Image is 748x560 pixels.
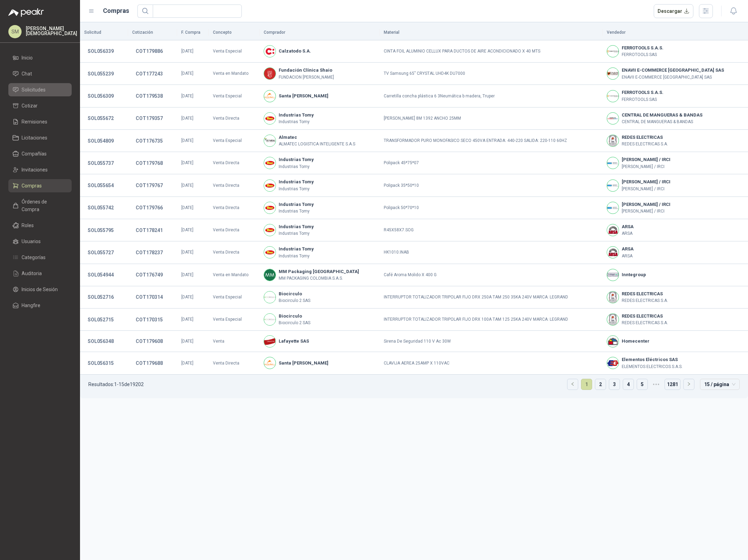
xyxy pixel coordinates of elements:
button: SOL056315 [84,357,117,369]
p: Industrias Tomy [279,186,314,192]
td: TRANSFORMADOR PURO MONOFASICO SECO 450VA ENTRADA: 440-220 SALIDA: 220-110 60HZ [380,130,603,152]
button: left [567,379,578,390]
img: Company Logo [264,68,276,79]
button: COT176749 [132,269,166,281]
img: Company Logo [264,46,276,57]
img: Company Logo [607,357,619,369]
img: Company Logo [264,357,276,369]
span: [DATE] [181,49,193,54]
span: Compras [22,182,42,190]
p: REDES ELECTRICAS S.A. [622,320,668,326]
td: Sirena De Seguridad 110 V Ac 30W [380,331,603,352]
button: COT177243 [132,67,166,80]
li: Página siguiente [683,379,694,390]
a: 3 [609,379,620,390]
button: COT176735 [132,135,166,147]
span: left [571,382,575,386]
b: Lafayette SAS [279,338,309,345]
button: COT170314 [132,291,166,303]
b: [PERSON_NAME] / IRCI [622,201,670,208]
span: Inicios de Sesión [22,286,58,293]
button: right [684,379,694,390]
h1: Compras [103,6,129,16]
span: [DATE] [181,227,193,232]
button: COT179538 [132,90,166,102]
img: Company Logo [264,224,276,236]
li: Página anterior [567,379,578,390]
th: Material [380,25,603,40]
p: [PERSON_NAME] / IRCI [622,186,670,192]
span: [DATE] [181,71,193,76]
button: SOL052716 [84,291,117,303]
img: Company Logo [607,135,619,146]
span: Categorías [22,254,46,261]
td: Venta Directa [209,241,260,264]
b: MM Packaging [GEOGRAPHIC_DATA] [279,268,359,275]
td: Venta Directa [209,197,260,219]
td: Venta Especial [209,85,260,107]
button: COT179688 [132,357,166,369]
a: Roles [8,219,72,232]
button: SOL052715 [84,313,117,326]
b: Biocirculo [279,313,310,320]
button: SOL056348 [84,335,117,347]
b: Homecenter [622,338,650,345]
span: Chat [22,70,32,78]
td: Polipack 50*70*10 [380,197,603,219]
td: Carretilla concha plástica 6 3Neumática b madera, Truper [380,85,603,107]
th: Concepto [209,25,260,40]
b: REDES ELECTRICAS [622,134,668,141]
button: COT179886 [132,45,166,57]
button: COT178237 [132,246,166,259]
li: 2 [595,379,606,390]
img: Company Logo [264,135,276,146]
span: [DATE] [181,94,193,98]
a: Solicitudes [8,83,72,96]
span: Solicitudes [22,86,46,94]
span: 15 / página [704,379,735,390]
img: Company Logo [264,336,276,347]
button: COT179608 [132,335,166,347]
button: SOL055239 [84,67,117,80]
b: Industrias Tomy [279,112,314,119]
span: [DATE] [181,250,193,255]
span: Licitaciones [22,134,47,142]
p: REDES ELECTRICAS S.A. [622,297,668,304]
b: ENAVII E-COMMERCE [GEOGRAPHIC_DATA] SAS [622,67,724,74]
img: Company Logo [607,314,619,325]
td: Café Aroma Molido X 400 G [380,264,603,286]
td: [PERSON_NAME] 8M 1392 ANCHO 25MM [380,107,603,130]
button: COT179768 [132,157,166,169]
b: REDES ELECTRICAS [622,290,668,297]
b: [PERSON_NAME] / IRCI [622,156,670,163]
button: SOL056339 [84,45,117,57]
b: Industrias Tomy [279,223,314,230]
th: Comprador [260,25,380,40]
button: SOL055672 [84,112,117,125]
li: 3 [609,379,620,390]
b: ARSA [622,223,634,230]
div: tamaño de página [700,379,740,390]
th: F. Compra [177,25,209,40]
img: Company Logo [264,314,276,325]
span: [DATE] [181,272,193,277]
p: Industrias Tomy [279,208,314,215]
img: Company Logo [607,46,619,57]
span: [DATE] [181,138,193,143]
span: Inicio [22,54,33,62]
b: Industrias Tomy [279,201,314,208]
button: SOL055795 [84,224,117,237]
th: Cotización [128,25,177,40]
a: Inicio [8,51,72,64]
a: Chat [8,67,72,80]
b: Biocirculo [279,290,310,297]
td: Venta en Mandato [209,63,260,85]
td: Venta Especial [209,40,260,63]
img: Company Logo [607,90,619,102]
img: Company Logo [607,247,619,258]
img: Company Logo [607,180,619,191]
img: Company Logo [607,113,619,124]
span: Órdenes de Compra [22,198,65,213]
p: ENAVII E-COMMERCE [GEOGRAPHIC_DATA] SAS [622,74,724,81]
img: Company Logo [607,157,619,169]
